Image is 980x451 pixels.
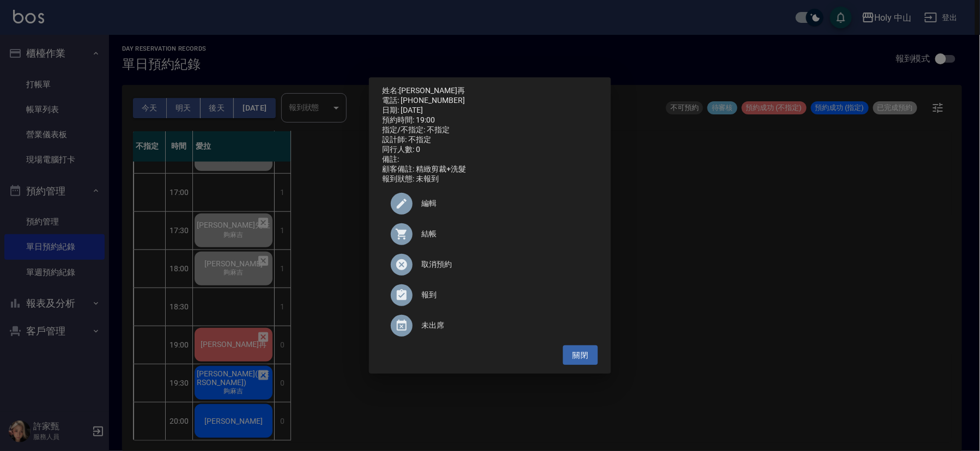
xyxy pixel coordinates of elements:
div: 電話: [PHONE_NUMBER] [382,96,598,106]
div: 取消預約 [382,249,598,280]
div: 報到 [382,280,598,310]
span: 結帳 [421,228,589,240]
span: 未出席 [421,320,589,331]
p: 姓名: [382,86,598,96]
div: 同行人數: 0 [382,145,598,155]
div: 編輯 [382,188,598,219]
button: 關閉 [563,345,598,365]
div: 報到狀態: 未報到 [382,174,598,184]
div: 日期: [DATE] [382,106,598,115]
span: 編輯 [421,198,589,209]
div: 未出席 [382,310,598,341]
div: 指定/不指定: 不指定 [382,125,598,135]
span: 取消預約 [421,259,589,270]
span: 報到 [421,289,589,301]
a: 結帳 [382,219,598,249]
div: 設計師: 不指定 [382,135,598,145]
div: 備註: [382,155,598,164]
div: 顧客備註: 精緻剪裁+洗髮 [382,164,598,174]
a: [PERSON_NAME]再 [399,86,465,95]
div: 預約時間: 19:00 [382,115,598,125]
